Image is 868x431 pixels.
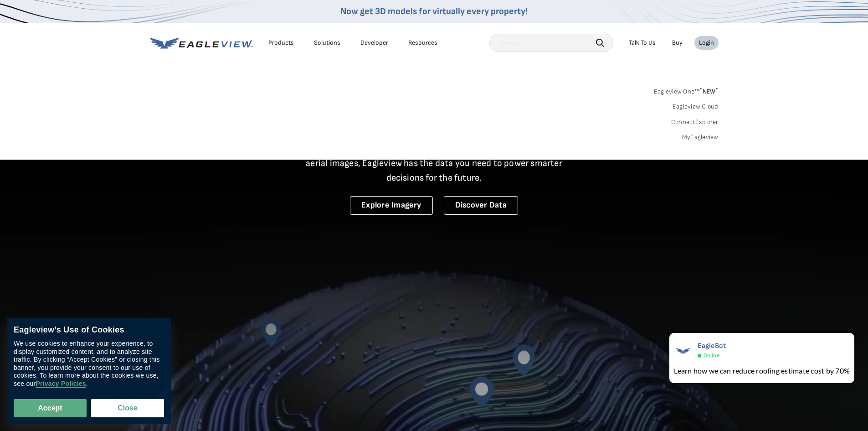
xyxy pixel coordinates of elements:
button: Close [91,399,164,417]
div: Products [268,39,294,47]
div: Learn how we can reduce roofing estimate cost by 70% [674,365,850,376]
div: Login [699,39,714,47]
button: Accept [14,399,87,417]
div: Solutions [314,39,340,47]
a: ConnectExplorer [671,118,719,126]
span: EagleBot [698,342,726,350]
div: Resources [408,39,437,47]
p: A new era starts here. Built on more than 3.5 billion high-resolution aerial images, Eagleview ha... [295,141,574,185]
a: Buy [672,39,683,47]
span: Online [704,352,719,359]
a: Eagleview Cloud [673,103,719,111]
input: Search [489,34,613,52]
div: Eagleview’s Use of Cookies [14,325,164,335]
a: Explore Imagery [350,196,433,215]
a: Eagleview One™*NEW* [654,85,719,95]
div: Talk To Us [629,39,656,47]
a: Privacy Policies [36,380,86,388]
a: Now get 3D models for virtually every property! [340,6,528,17]
a: Developer [360,39,388,47]
img: EagleBot [674,342,692,360]
div: We use cookies to enhance your experience, to display customized content, and to analyze site tra... [14,340,164,388]
a: Discover Data [444,196,518,215]
span: NEW [699,88,718,95]
a: MyEagleview [682,133,719,141]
